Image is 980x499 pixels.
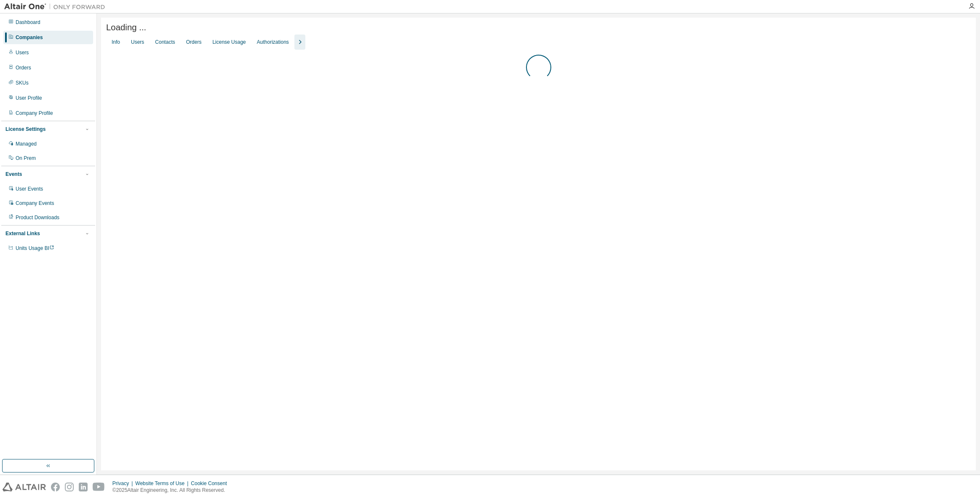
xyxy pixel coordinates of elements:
div: Cookie Consent [191,480,232,487]
div: Company Events [16,200,54,207]
div: Website Terms of Use [135,480,191,487]
img: instagram.svg [65,483,74,491]
div: User Profile [16,95,42,101]
p: © 2025 Altair Engineering, Inc. All Rights Reserved. [112,487,232,494]
div: Users [131,39,144,45]
img: youtube.svg [93,483,105,491]
img: Altair One [4,3,109,11]
div: User Events [16,186,43,192]
div: Contacts [155,39,175,45]
div: Orders [186,39,202,45]
div: License Settings [5,126,45,133]
div: Managed [16,141,37,147]
div: Users [16,49,29,56]
img: altair_logo.svg [3,483,46,491]
span: Units Usage BI [16,245,54,251]
div: On Prem [16,155,36,162]
div: Company Profile [16,110,53,117]
div: Dashboard [16,19,40,26]
div: SKUs [16,80,29,86]
div: Orders [16,64,31,71]
img: linkedin.svg [79,483,88,491]
img: facebook.svg [51,483,60,491]
div: Product Downloads [16,214,59,221]
div: Info [112,39,120,45]
div: External Links [5,230,40,237]
div: Companies [16,34,43,41]
div: Privacy [112,480,135,487]
div: Authorizations [257,39,289,45]
div: Events [5,171,22,178]
span: Loading ... [106,23,146,32]
div: License Usage [212,39,246,45]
